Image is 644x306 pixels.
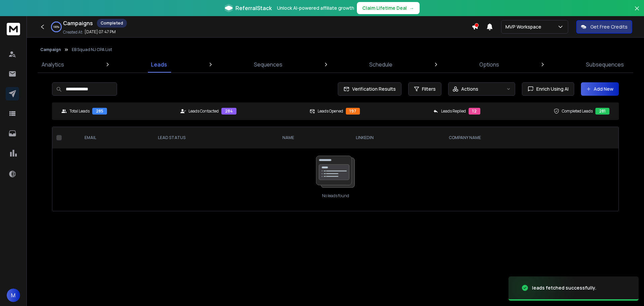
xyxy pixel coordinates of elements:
[338,82,401,96] button: Verification Results
[277,127,350,148] th: NAME
[633,4,641,20] button: Close banner
[63,30,83,35] p: Created At:
[40,47,61,52] button: Campaign
[369,60,392,69] p: Schedule
[7,289,20,302] button: M
[151,60,167,69] p: Leads
[595,108,609,115] div: 281
[408,82,441,96] button: Filters
[461,86,478,92] p: Actions
[97,19,127,28] div: Completed
[576,20,632,34] button: Get Free Credits
[582,56,628,73] a: Subsequences
[351,127,443,148] th: LinkedIn
[522,82,574,96] button: Enrich Using AI
[441,108,466,114] p: Leads Replied
[357,2,420,14] button: Claim Lifetime Deal→
[505,24,544,30] p: MVP Workspace
[277,5,354,11] p: Unlock AI-powered affiliate growth
[365,56,396,73] a: Schedule
[469,108,480,115] div: 12
[189,108,219,114] p: Leads Contacted
[318,108,343,114] p: Leads Opened
[63,19,93,27] h1: Campaigns
[85,29,116,35] p: [DATE] 07:47 PM
[254,60,282,69] p: Sequences
[69,108,90,114] p: Total Leads
[79,127,152,148] th: EMAIL
[53,25,59,29] p: 100 %
[422,86,436,92] span: Filters
[92,108,107,115] div: 285
[350,86,396,92] span: Verification Results
[250,56,286,73] a: Sequences
[153,127,277,148] th: LEAD STATUS
[221,108,236,115] div: 284
[475,56,503,73] a: Options
[479,60,499,69] p: Options
[443,127,583,148] th: Company Name
[346,108,360,115] div: 197
[235,4,272,12] span: ReferralStack
[532,285,596,291] div: leads fetched successfully.
[38,56,68,73] a: Analytics
[590,24,628,30] p: Get Free Credits
[42,60,64,69] p: Analytics
[562,108,593,114] p: Completed Leads
[581,82,619,96] button: Add New
[72,47,112,52] p: EB Squad NJ CPA List
[322,193,349,199] p: No leads found
[534,86,569,92] span: Enrich Using AI
[147,56,171,73] a: Leads
[410,5,414,11] span: →
[586,60,624,69] p: Subsequences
